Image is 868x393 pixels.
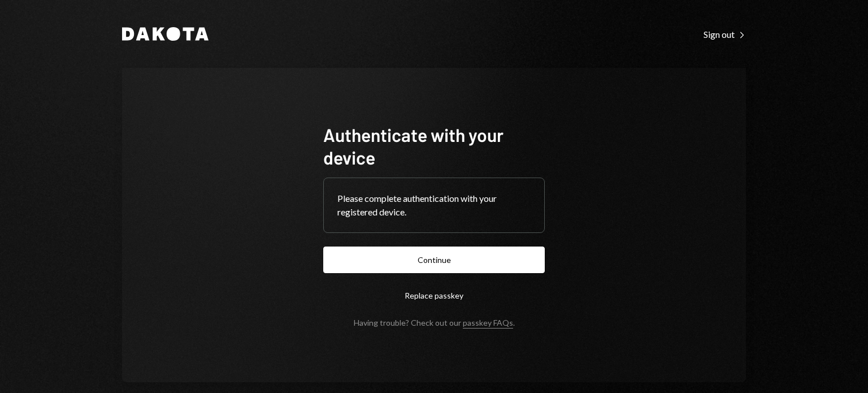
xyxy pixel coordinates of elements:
button: Continue [323,247,545,273]
h1: Authenticate with your device [323,123,545,169]
div: Having trouble? Check out our . [354,318,515,327]
div: Sign out [704,29,746,40]
div: Please complete authentication with your registered device. [337,192,531,219]
button: Replace passkey [323,282,545,309]
a: Sign out [704,28,746,40]
a: passkey FAQs [463,318,513,329]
